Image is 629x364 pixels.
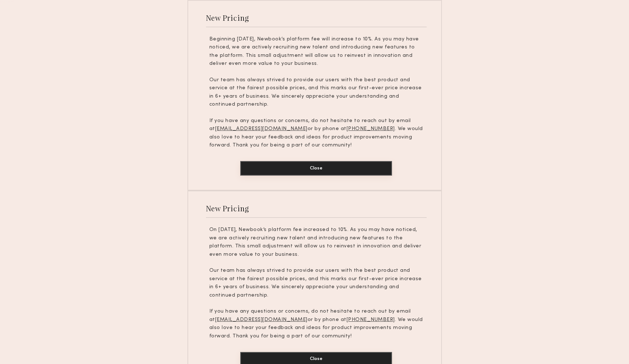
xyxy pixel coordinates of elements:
p: Our team has always strived to provide our users with the best product and service at the fairest... [209,76,423,109]
div: New Pricing [206,203,249,213]
button: Close [240,161,392,176]
p: Beginning [DATE], Newbook’s platform fee will increase to 10%. As you may have noticed, we are ac... [209,35,423,68]
u: [EMAIL_ADDRESS][DOMAIN_NAME] [215,126,308,131]
p: On [DATE], Newbook’s platform fee increased to 10%. As you may have noticed, we are actively recr... [209,226,423,259]
p: If you have any questions or concerns, do not hesitate to reach out by email at or by phone at . ... [209,308,423,340]
p: If you have any questions or concerns, do not hesitate to reach out by email at or by phone at . ... [209,117,423,150]
u: [PHONE_NUMBER] [347,126,395,131]
u: [EMAIL_ADDRESS][DOMAIN_NAME] [215,317,308,322]
div: New Pricing [206,13,249,23]
p: Our team has always strived to provide our users with the best product and service at the fairest... [209,267,423,300]
u: [PHONE_NUMBER] [347,317,395,322]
